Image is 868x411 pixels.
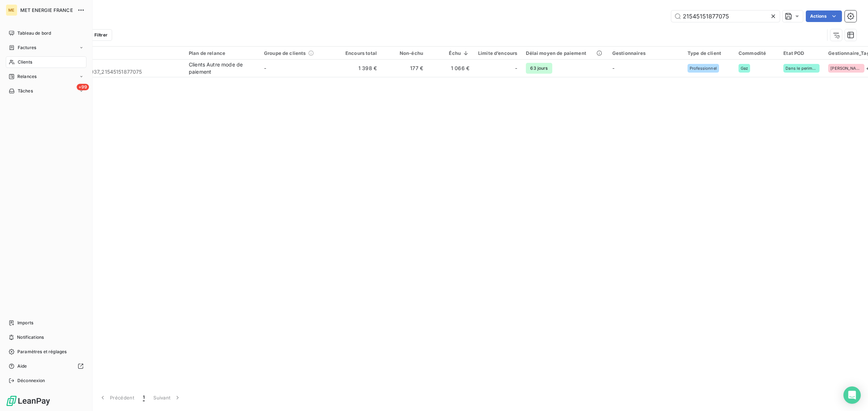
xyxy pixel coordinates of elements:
span: - [264,65,266,71]
td: 1 398 € [335,60,381,77]
span: METFRA000005937_21545151877075 [50,68,180,75]
div: Délai moyen de paiement [526,50,603,56]
span: Paramètres et réglages [17,349,67,355]
div: Plan de relance [189,50,255,56]
span: [PERSON_NAME] [830,66,862,70]
img: Logo LeanPay [6,395,51,407]
span: +99 [77,84,89,90]
span: MET ENERGIE FRANCE [20,7,73,13]
div: ME [6,4,17,16]
div: Open Intercom Messenger [843,386,861,404]
td: 177 € [381,60,427,77]
span: Relances [17,73,37,80]
a: Aide [6,360,86,372]
button: 1 [139,390,149,405]
div: Clients Autre mode de paiement [189,61,255,75]
button: Suivant [149,390,186,405]
div: Échu [432,50,469,56]
span: Groupe de clients [264,50,306,56]
div: Type de client [688,50,730,56]
span: Aide [17,363,27,369]
span: Notifications [17,334,44,341]
span: Imports [17,320,33,326]
span: Déconnexion [17,377,45,384]
button: Précédent [95,390,139,405]
span: Factures [18,44,36,51]
div: Limite d’encours [478,50,517,56]
td: 1 066 € [427,60,474,77]
span: Tableau de bord [17,30,51,36]
button: Actions [806,10,842,22]
div: Gestionnaires [612,50,679,56]
div: Commodité [739,50,775,56]
span: Dans le perimetre [786,66,817,70]
input: Rechercher [671,10,780,22]
div: Encours total [339,50,377,56]
span: Professionnel [690,66,717,70]
span: Clients [18,59,32,65]
span: Tâches [18,88,33,94]
span: Gaz [741,66,748,70]
span: - [612,65,614,71]
div: Non-échu [386,50,423,56]
span: 1 [143,394,145,401]
span: 63 jours [526,63,552,74]
button: Filtrer [79,29,112,41]
span: - [515,65,517,72]
div: Etat POD [783,50,820,56]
